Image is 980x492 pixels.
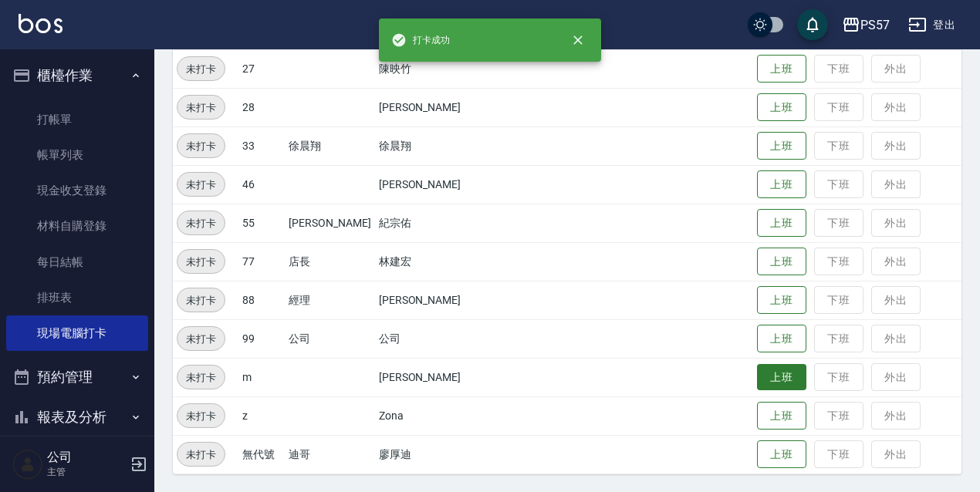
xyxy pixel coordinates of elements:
button: close [561,23,595,57]
span: 未打卡 [177,447,225,463]
td: 無代號 [238,435,285,473]
td: 公司 [375,319,483,358]
td: [PERSON_NAME] [285,204,375,242]
a: 現金收支登錄 [6,173,148,208]
span: 打卡成功 [391,32,450,48]
td: 77 [238,242,285,281]
span: 未打卡 [177,292,225,308]
button: 上班 [757,325,806,353]
button: 上班 [757,209,806,238]
button: 登出 [902,11,961,39]
span: 未打卡 [177,138,225,154]
button: 上班 [757,55,806,83]
span: 未打卡 [177,408,225,424]
a: 打帳單 [6,102,148,137]
p: 主管 [47,465,126,479]
a: 帳單列表 [6,137,148,173]
a: 排班表 [6,280,148,315]
button: 上班 [757,440,806,469]
span: 未打卡 [177,99,225,116]
span: 未打卡 [177,177,225,193]
button: 上班 [757,364,806,391]
div: PS57 [860,15,890,35]
td: 紀宗佑 [375,204,483,242]
button: 上班 [757,170,806,199]
td: 林建宏 [375,242,483,281]
button: 上班 [757,93,806,122]
td: 陳映竹 [375,49,483,88]
td: 33 [238,126,285,165]
td: 88 [238,281,285,319]
img: Logo [19,14,63,33]
td: 公司 [285,319,375,358]
td: 店長 [285,242,375,281]
td: 徐晨翔 [375,126,483,165]
td: 28 [238,88,285,126]
button: 預約管理 [6,357,148,397]
button: 報表及分析 [6,397,148,437]
span: 未打卡 [177,61,225,77]
a: 每日結帳 [6,244,148,280]
td: 99 [238,319,285,358]
td: [PERSON_NAME] [375,358,483,396]
td: Zona [375,396,483,435]
td: [PERSON_NAME] [375,88,483,126]
td: [PERSON_NAME] [375,281,483,319]
td: [PERSON_NAME] [375,165,483,204]
a: 材料自購登錄 [6,208,148,244]
span: 未打卡 [177,331,225,347]
span: 未打卡 [177,215,225,231]
td: 徐晨翔 [285,126,375,165]
td: 27 [238,49,285,88]
span: 未打卡 [177,254,225,270]
button: 上班 [757,402,806,430]
td: m [238,358,285,396]
td: 55 [238,204,285,242]
button: 上班 [757,132,806,160]
a: 現場電腦打卡 [6,315,148,351]
button: save [797,9,828,40]
button: 上班 [757,286,806,315]
td: 迪哥 [285,435,375,473]
button: 上班 [757,248,806,276]
h5: 公司 [47,450,126,465]
button: 櫃檯作業 [6,56,148,96]
span: 未打卡 [177,369,225,386]
img: Person [12,449,43,480]
button: PS57 [836,9,896,41]
td: 46 [238,165,285,204]
td: 經理 [285,281,375,319]
td: 廖厚迪 [375,435,483,473]
td: z [238,396,285,435]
